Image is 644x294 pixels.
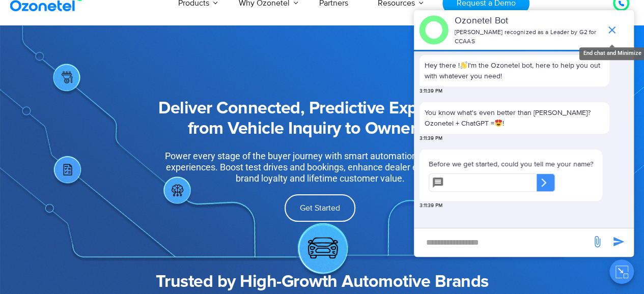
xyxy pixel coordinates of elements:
[429,159,593,169] p: Before we get started, could you tell me your name?
[419,15,449,45] img: header
[587,231,607,252] span: send message
[50,272,595,292] h2: Trusted by High-Growth Automotive Brands
[419,233,586,252] div: new-msg-input
[455,14,601,28] p: Ozonetel Bot
[419,202,442,210] span: 3:11:39 PM
[495,120,502,127] img: 😍
[609,259,634,284] button: Close chat
[285,194,355,222] a: Get Started
[419,87,442,95] span: 3:11:39 PM
[300,204,340,212] span: Get Started
[425,107,604,129] p: You know what's even better than [PERSON_NAME]? Ozonetel + ChatGPT = !
[137,99,504,139] h2: Deliver Connected, Predictive Experiences from Vehicle Inquiry to Ownership ​
[608,231,629,252] span: send message
[162,151,479,184] div: Power every stage of the buyer journey with smart automation and seamless experiences. Boost test...
[455,28,601,46] p: [PERSON_NAME] recognized as a Leader by G2 for CCAAS
[460,62,467,69] img: 👋
[602,20,622,40] span: end chat or minimize
[425,60,604,81] p: Hey there ! I'm the Ozonetel bot, here to help you out with whatever you need!
[419,135,442,142] span: 3:11:39 PM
